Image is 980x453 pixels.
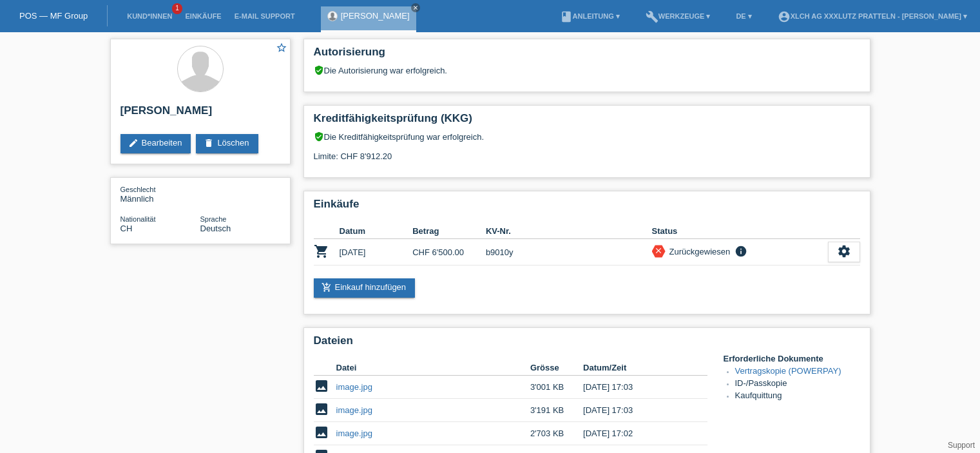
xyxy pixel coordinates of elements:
th: Datei [336,360,530,376]
li: Kaufquittung [735,390,860,403]
th: Status [652,224,828,239]
i: close [412,5,419,11]
i: close [654,246,663,255]
a: bookAnleitung ▾ [553,12,626,20]
h2: Einkäufe [314,198,860,217]
a: editBearbeiten [120,134,191,153]
i: star_border [276,42,287,53]
li: ID-/Passkopie [735,378,860,390]
i: image [314,425,329,440]
div: Die Autorisierung war erfolgreich. [314,65,860,75]
a: close [411,3,420,12]
td: b9010y [486,239,652,265]
div: Zurückgewiesen [666,245,731,258]
a: E-Mail Support [228,12,302,20]
td: [DATE] [340,239,413,265]
i: POSP00028512 [314,244,329,259]
span: Nationalität [120,215,156,223]
a: Einkäufe [178,12,227,20]
td: 2'703 KB [530,422,583,445]
span: Schweiz [120,224,133,233]
i: image [314,401,329,417]
i: image [314,378,329,394]
i: book [560,10,573,23]
th: Datum/Zeit [583,360,689,376]
th: Datum [340,224,413,239]
span: 1 [172,3,182,14]
i: add_shopping_cart [322,282,332,293]
a: star_border [276,42,287,55]
i: info [733,245,749,258]
a: add_shopping_cartEinkauf hinzufügen [314,278,416,298]
td: [DATE] 17:03 [583,376,689,399]
h2: Autorisierung [314,46,860,65]
a: deleteLöschen [196,134,258,153]
td: 3'001 KB [530,376,583,399]
i: account_circle [778,10,791,23]
h2: Dateien [314,334,860,354]
i: verified_user [314,131,324,142]
a: Vertragskopie (POWERPAY) [735,366,841,376]
i: delete [204,138,214,148]
a: image.jpg [336,405,372,415]
h4: Erforderliche Dokumente [724,354,860,363]
i: settings [837,244,851,258]
i: verified_user [314,65,324,75]
h2: [PERSON_NAME] [120,104,280,124]
a: Kund*innen [120,12,178,20]
div: Die Kreditfähigkeitsprüfung war erfolgreich. Limite: CHF 8'912.20 [314,131,860,171]
a: buildWerkzeuge ▾ [639,12,717,20]
a: account_circleXLCH AG XXXLutz Pratteln - [PERSON_NAME] ▾ [771,12,974,20]
td: [DATE] 17:03 [583,399,689,422]
i: edit [128,138,139,148]
a: image.jpg [336,382,372,392]
a: [PERSON_NAME] [341,11,410,21]
th: Betrag [412,224,486,239]
a: POS — MF Group [19,11,88,21]
td: 3'191 KB [530,399,583,422]
a: Support [948,441,975,450]
th: Grösse [530,360,583,376]
span: Deutsch [200,224,231,233]
h2: Kreditfähigkeitsprüfung (KKG) [314,112,860,131]
td: [DATE] 17:02 [583,422,689,445]
i: build [646,10,658,23]
span: Geschlecht [120,186,156,193]
a: DE ▾ [729,12,758,20]
td: CHF 6'500.00 [412,239,486,265]
span: Sprache [200,215,227,223]
div: Männlich [120,184,200,204]
a: image.jpg [336,429,372,438]
th: KV-Nr. [486,224,652,239]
